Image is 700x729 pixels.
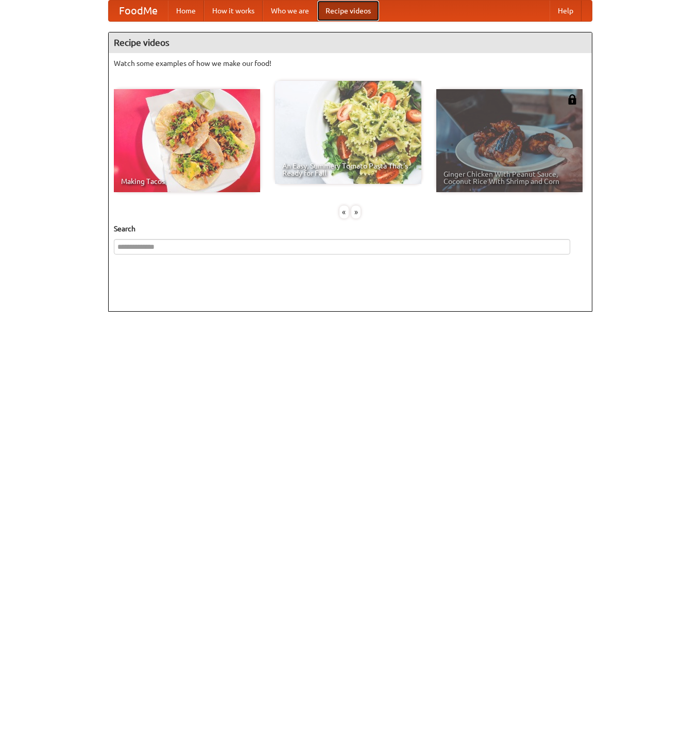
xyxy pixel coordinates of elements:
a: Home [168,1,204,21]
p: Watch some examples of how we make our food! [114,58,587,69]
a: How it works [204,1,263,21]
a: FoodMe [109,1,168,21]
a: Making Tacos [114,89,260,192]
a: Recipe videos [317,1,379,21]
h5: Search [114,224,587,234]
div: « [339,206,349,218]
a: An Easy, Summery Tomato Pasta That's Ready for Fall [275,81,421,184]
span: Making Tacos [121,178,253,185]
img: 483408.png [567,94,577,105]
span: An Easy, Summery Tomato Pasta That's Ready for Fall [282,162,414,177]
h4: Recipe videos [109,32,592,53]
div: » [351,206,361,218]
a: Help [550,1,582,21]
a: Who we are [263,1,317,21]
